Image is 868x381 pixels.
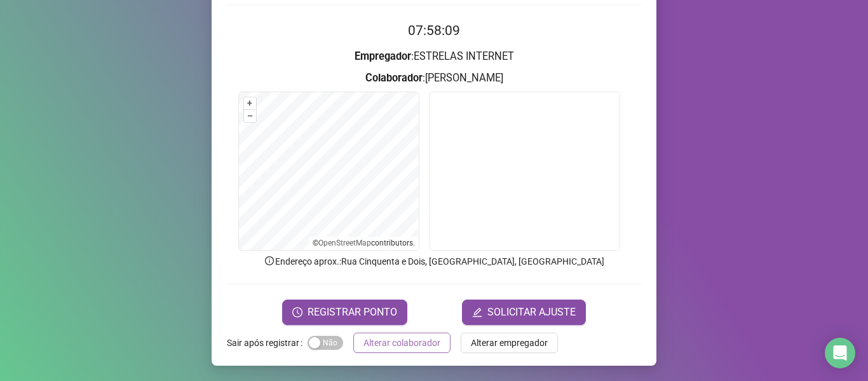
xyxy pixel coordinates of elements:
[292,307,302,317] span: clock-circle
[227,70,641,87] h3: : [PERSON_NAME]
[244,97,256,109] button: +
[363,336,440,350] span: Alterar colaborador
[461,333,558,353] button: Alterar empregador
[487,305,576,320] span: SOLICITAR AJUSTE
[244,110,256,122] button: –
[365,72,423,84] strong: Colaborador
[313,239,415,247] li: © contributors.
[227,48,641,65] h3: : ESTRELAS INTERNET
[308,305,397,320] span: REGISTRAR PONTO
[353,333,451,353] button: Alterar colaborador
[355,50,411,62] strong: Empregador
[408,23,460,38] time: 07:58:09
[282,300,407,325] button: REGISTRAR PONTO
[227,333,308,353] label: Sair após registrar
[462,300,586,325] button: editSOLICITAR AJUSTE
[472,307,482,317] span: edit
[825,338,855,368] div: Open Intercom Messenger
[264,255,275,267] span: info-circle
[227,254,641,268] p: Endereço aprox. : Rua Cinquenta e Dois, [GEOGRAPHIC_DATA], [GEOGRAPHIC_DATA]
[318,239,371,247] a: OpenStreetMap
[471,336,548,350] span: Alterar empregador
